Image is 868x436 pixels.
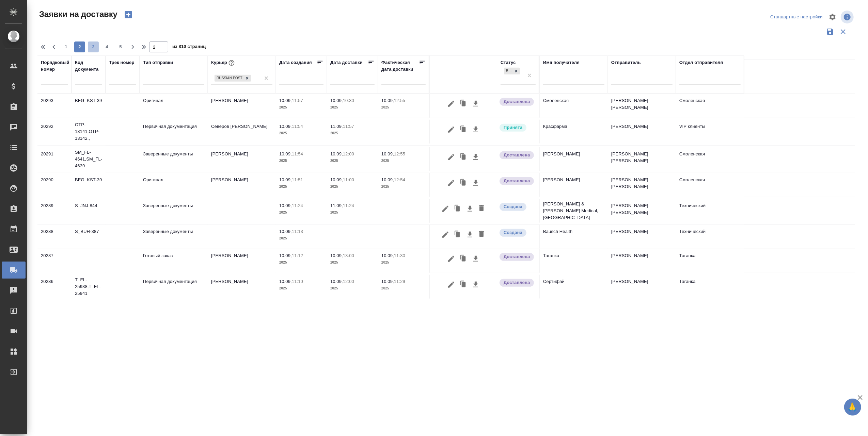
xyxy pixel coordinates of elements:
button: Сохранить фильтры [824,25,837,38]
p: 10.09, [330,253,343,258]
td: 20287 [37,249,72,273]
p: 11:54 [292,151,303,156]
p: 10.09, [330,177,343,182]
button: Редактировать [445,177,457,189]
span: Заявки на доставку [37,9,117,20]
p: 11.09, [330,124,343,129]
button: Сбросить фильтры [837,25,850,38]
div: Russian Post [214,74,252,83]
td: [PERSON_NAME] [208,249,276,273]
td: Таганка [676,275,744,299]
span: 4 [101,44,112,50]
td: [PERSON_NAME] [208,147,276,171]
button: 🙏 [844,399,861,416]
span: из 810 страниц [172,43,206,52]
div: Код документа [75,59,102,73]
div: Новая заявка, еще не передана в работу [499,202,536,212]
p: 10.09, [279,253,292,258]
p: 12:55 [394,98,405,103]
p: 11:00 [343,177,354,182]
p: Доставлена [504,253,530,260]
td: Смоленская [676,173,744,197]
p: 10.09, [381,279,394,284]
p: 2025 [330,183,375,190]
div: Тип отправки [143,59,173,66]
p: 13:00 [343,253,354,258]
td: 20290 [37,173,72,197]
p: 11:57 [292,98,303,103]
button: Клонировать [457,123,470,136]
td: [PERSON_NAME] [208,173,276,197]
p: 12:00 [343,151,354,156]
div: Russian Post [215,75,243,82]
p: 10.09, [330,98,343,103]
div: Имя получателя [543,59,580,66]
p: 2025 [381,285,426,292]
button: Удалить [476,202,487,215]
p: 2025 [330,259,375,266]
p: Создана [504,203,522,210]
p: 12:55 [394,151,405,156]
span: 5 [115,44,126,50]
p: 2025 [330,104,375,111]
p: 2025 [279,235,323,242]
td: [PERSON_NAME] [208,94,276,118]
div: Отправитель [611,59,641,66]
button: Редактировать [440,202,451,215]
td: Северов [PERSON_NAME] [208,120,276,144]
p: 11:30 [394,253,405,258]
button: Редактировать [445,123,457,136]
td: Технический [676,199,744,223]
div: Дата создания [279,59,312,66]
td: [PERSON_NAME] [PERSON_NAME] [608,199,676,223]
button: Клонировать [457,278,470,291]
p: 2025 [279,285,323,292]
button: Скачать [470,278,482,291]
td: Сертифай [540,275,608,299]
td: Красфарма [540,120,608,144]
td: Смоленская [676,147,744,171]
p: 2025 [330,157,375,164]
td: [PERSON_NAME] [608,225,676,249]
p: 10.09, [279,151,292,156]
span: 3 [88,44,99,50]
td: 20292 [37,120,72,144]
p: 11:24 [343,203,354,208]
p: 2025 [279,259,323,266]
div: Статус [501,59,516,66]
button: Клонировать [457,97,470,110]
p: 2025 [279,130,323,137]
p: 2025 [330,130,375,137]
td: [PERSON_NAME] [540,173,608,197]
td: Заверенные документы [140,199,208,223]
button: Редактировать [445,278,457,291]
p: 10.09, [279,98,292,103]
div: Фактическая дата доставки [381,59,419,73]
td: S_BUH-387 [72,225,106,249]
td: Таганка [540,249,608,273]
td: [PERSON_NAME] [608,249,676,273]
td: Оригинал [140,173,208,197]
button: 3 [88,41,99,52]
p: 2025 [381,104,426,111]
td: [PERSON_NAME] [PERSON_NAME] [608,147,676,171]
button: При выборе курьера статус заявки автоматически поменяется на «Принята» [227,58,236,67]
button: Редактировать [445,151,457,164]
p: 10.09, [279,203,292,208]
p: 12:00 [343,279,354,284]
p: 11:57 [343,124,354,129]
td: [PERSON_NAME] [208,275,276,299]
p: Принята [504,124,522,131]
p: 2025 [279,157,323,164]
div: split button [769,12,824,22]
p: 10.09, [279,229,292,234]
p: 10.09, [279,279,292,284]
button: 4 [101,41,112,52]
td: [PERSON_NAME] [PERSON_NAME] [608,94,676,118]
p: Доставлена [504,98,530,105]
td: [PERSON_NAME] [540,147,608,171]
p: 12:54 [394,177,405,182]
td: [PERSON_NAME] [608,120,676,144]
button: Редактировать [440,228,451,241]
td: Смоленская [676,94,744,118]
